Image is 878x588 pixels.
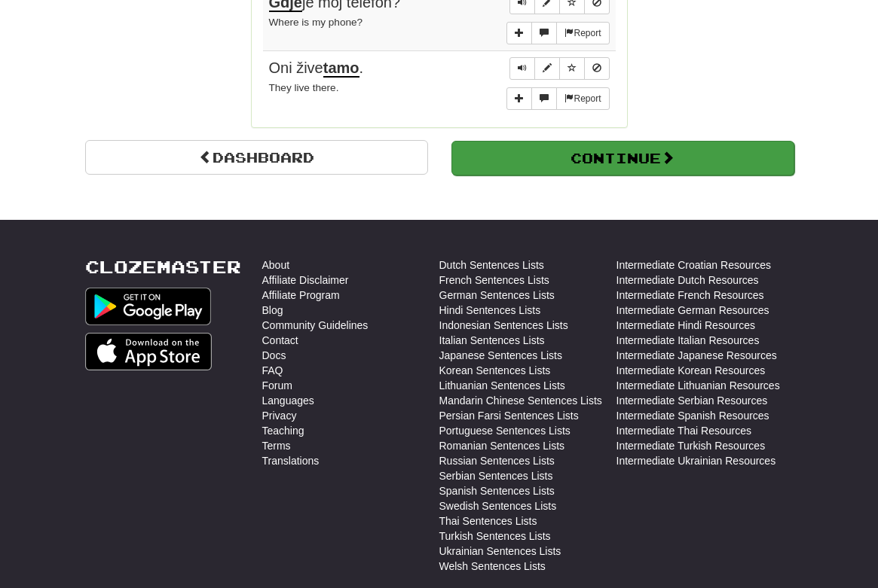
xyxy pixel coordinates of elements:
[262,363,283,378] a: FAQ
[439,559,546,574] a: Welsh Sentences Lists
[451,141,794,175] button: Continue
[85,140,428,175] a: Dashboard
[262,438,291,453] a: Terms
[616,408,769,423] a: Intermediate Spanish Resources
[439,529,551,544] a: Turkish Sentences Lists
[262,453,320,468] a: Translations
[262,378,292,393] a: Forum
[85,288,212,325] img: Get it on Google Play
[85,333,213,370] img: Get it on App Store
[439,378,565,393] a: Lithuanian Sentences Lists
[439,513,537,529] a: Thai Sentences Lists
[439,544,561,559] a: Ukrainian Sentences Lists
[506,87,609,110] div: More sentence controls
[439,468,553,483] a: Serbian Sentences Lists
[439,498,557,513] a: Swedish Sentences Lists
[506,22,532,44] button: Add sentence to collection
[85,257,241,276] a: Clozemaster
[439,257,544,273] a: Dutch Sentences Lists
[439,288,555,303] a: German Sentences Lists
[616,257,771,273] a: Intermediate Croatian Resources
[262,423,304,438] a: Teaching
[616,333,760,348] a: Intermediate Italian Resources
[616,303,769,318] a: Intermediate German Resources
[616,378,780,393] a: Intermediate Lithuanian Resources
[262,333,298,348] a: Contact
[439,273,549,288] a: French Sentences Lists
[262,257,290,273] a: About
[262,348,286,363] a: Docs
[616,273,759,288] a: Intermediate Dutch Resources
[509,57,610,80] div: Sentence controls
[269,17,363,28] small: Where is my phone?
[616,453,776,468] a: Intermediate Ukrainian Resources
[506,87,532,110] button: Add sentence to collection
[534,57,560,80] button: Edit sentence
[616,288,764,303] a: Intermediate French Resources
[439,453,555,468] a: Russian Sentences Lists
[556,87,609,110] button: Report
[439,333,545,348] a: Italian Sentences Lists
[262,318,369,333] a: Community Guidelines
[439,363,551,378] a: Korean Sentences Lists
[509,57,535,80] button: Play sentence audio
[616,393,768,408] a: Intermediate Serbian Resources
[262,393,314,408] a: Languages
[439,483,555,498] a: Spanish Sentences Lists
[616,363,766,378] a: Intermediate Korean Resources
[616,348,777,363] a: Intermediate Japanese Resources
[269,82,339,93] small: They live there.
[439,438,565,453] a: Romanian Sentences Lists
[556,22,609,44] button: Report
[439,318,568,333] a: Indonesian Sentences Lists
[262,273,349,288] a: Affiliate Disclaimer
[323,59,359,78] u: tamo
[616,423,752,438] a: Intermediate Thai Resources
[262,288,340,303] a: Affiliate Program
[439,348,562,363] a: Japanese Sentences Lists
[262,303,283,318] a: Blog
[269,59,364,78] span: Oni žive .
[616,318,755,333] a: Intermediate Hindi Resources
[439,303,541,318] a: Hindi Sentences Lists
[506,22,609,44] div: More sentence controls
[262,408,297,423] a: Privacy
[559,57,585,80] button: Toggle favorite
[616,438,766,453] a: Intermediate Turkish Resources
[439,408,579,423] a: Persian Farsi Sentences Lists
[439,423,571,438] a: Portuguese Sentences Lists
[584,57,610,80] button: Toggle ignore
[439,393,602,408] a: Mandarin Chinese Sentences Lists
